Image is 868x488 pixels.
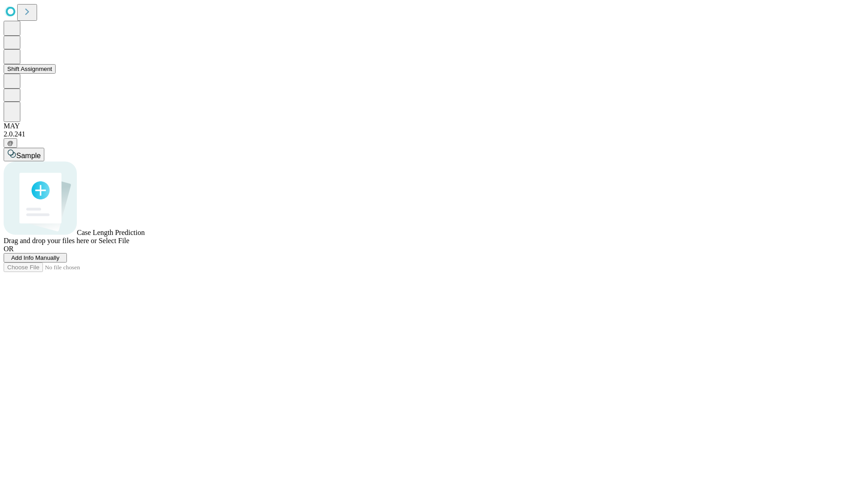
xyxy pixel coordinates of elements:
[4,148,44,161] button: Sample
[4,130,864,138] div: 2.0.241
[4,64,56,74] button: Shift Assignment
[4,253,67,263] button: Add Info Manually
[4,245,14,253] span: OR
[4,138,17,148] button: @
[11,254,60,261] span: Add Info Manually
[16,152,41,160] span: Sample
[77,229,145,236] span: Case Length Prediction
[4,237,97,244] span: Drag and drop your files here or
[7,140,14,146] span: @
[4,122,864,130] div: MAY
[99,237,129,244] span: Select File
